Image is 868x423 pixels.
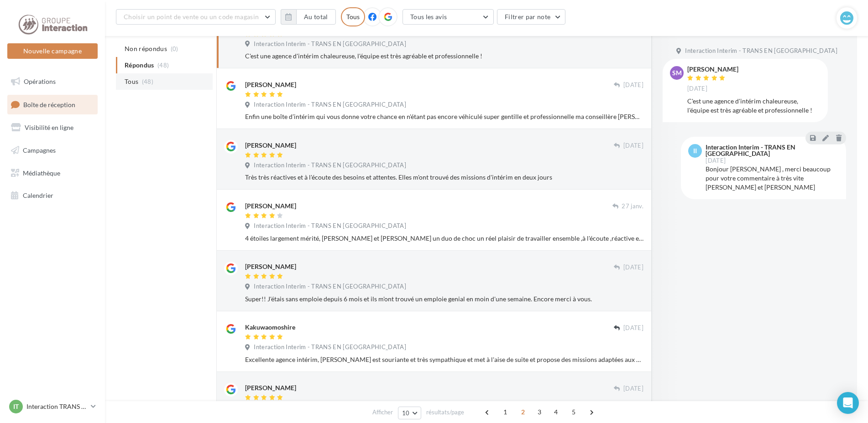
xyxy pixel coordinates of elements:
a: Visibilité en ligne [5,118,99,137]
a: Calendrier [5,186,99,205]
a: IT Interaction TRANS EN [GEOGRAPHIC_DATA] [7,398,98,415]
div: Très très réactives et à l'écoute des besoins et attentes. Elles m'ont trouvé des missions d'inté... [245,173,643,182]
div: [PERSON_NAME] [245,262,296,271]
span: IT [13,402,19,411]
button: Nouvelle campagne [7,43,98,59]
span: Boîte de réception [23,100,75,108]
a: Opérations [5,72,99,91]
span: Tous [125,77,138,86]
button: 10 [398,407,421,419]
span: Calendrier [23,191,53,199]
a: Médiathèque [5,164,99,183]
span: Interaction Interim - TRANS EN [GEOGRAPHIC_DATA] [685,47,837,55]
div: 4 étoiles largement mérité, [PERSON_NAME] et [PERSON_NAME] un duo de choc un réel plaisir de trav... [245,234,643,243]
span: (48) [142,78,153,85]
div: C'est une agence d'intérim chaleureuse, l'équipe est très agréable et professionnelle ! [687,97,821,115]
button: Au total [296,9,336,25]
span: Interaction Interim - TRANS EN [GEOGRAPHIC_DATA] [254,283,406,291]
span: 10 [402,409,410,417]
div: Super!! J'étais sans emploie depuis 6 mois et ils m'ont trouvé un emploie genial en moin d'une se... [245,294,643,304]
div: Excellente agence intérim, [PERSON_NAME] est souriante et très sympathique et met à l'aise de sui... [245,355,643,364]
div: Bonjour [PERSON_NAME] , merci beaucoup pour votre commentaire à très vite [PERSON_NAME] et [PERSO... [706,165,839,192]
span: Visibilité en ligne [25,124,73,131]
span: Opérations [24,77,56,85]
div: Open Intercom Messenger [837,392,859,414]
span: Non répondus [125,44,167,53]
span: 3 [532,405,547,419]
div: [PERSON_NAME] [245,201,296,211]
div: Enfin une boîte d’intérim qui vous donne votre chance en n'étant pas encore véhiculé super gentil... [245,112,643,121]
div: [PERSON_NAME] [687,66,738,72]
div: [PERSON_NAME] [245,141,296,150]
span: Interaction Interim - TRANS EN [GEOGRAPHIC_DATA] [254,161,406,170]
span: Afficher [372,408,393,417]
div: Interaction Interim - TRANS EN [GEOGRAPHIC_DATA] [706,144,837,157]
div: C'est une agence d'intérim chaleureuse, l'équipe est très agréable et professionnelle ! [245,52,643,61]
span: Campagnes [23,146,56,154]
span: SM [672,68,682,77]
span: [DATE] [623,324,643,332]
span: (0) [171,45,178,52]
span: [DATE] [623,81,643,89]
span: 4 [549,405,563,419]
span: Tous les avis [410,13,447,21]
button: Au total [281,9,336,25]
div: Kakuwaomoshire [245,323,295,332]
span: résultats/page [426,408,464,417]
span: [DATE] [623,385,643,393]
span: 2 [516,405,530,419]
a: Boîte de réception [5,95,99,114]
span: [DATE] [623,142,643,150]
span: 1 [498,405,512,419]
span: Interaction Interim - TRANS EN [GEOGRAPHIC_DATA] [254,222,406,230]
button: Filtrer par note [497,9,566,25]
div: Tous [341,7,365,26]
span: Choisir un point de vente ou un code magasin [124,13,259,21]
span: 27 janv. [622,202,643,211]
p: Interaction TRANS EN [GEOGRAPHIC_DATA] [26,402,87,411]
span: Interaction Interim - TRANS EN [GEOGRAPHIC_DATA] [254,40,406,48]
span: 5 [566,405,581,419]
div: [PERSON_NAME] [245,383,296,392]
span: Interaction Interim - TRANS EN [GEOGRAPHIC_DATA] [254,343,406,351]
button: Tous les avis [403,9,494,25]
span: [DATE] [623,263,643,272]
span: II [693,146,697,155]
div: [PERSON_NAME] [245,80,296,89]
span: Interaction Interim - TRANS EN [GEOGRAPHIC_DATA] [254,101,406,109]
button: Choisir un point de vente ou un code magasin [116,9,276,25]
span: Médiathèque [23,169,60,176]
span: [DATE] [687,85,707,93]
a: Campagnes [5,141,99,160]
span: [DATE] [706,158,726,164]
